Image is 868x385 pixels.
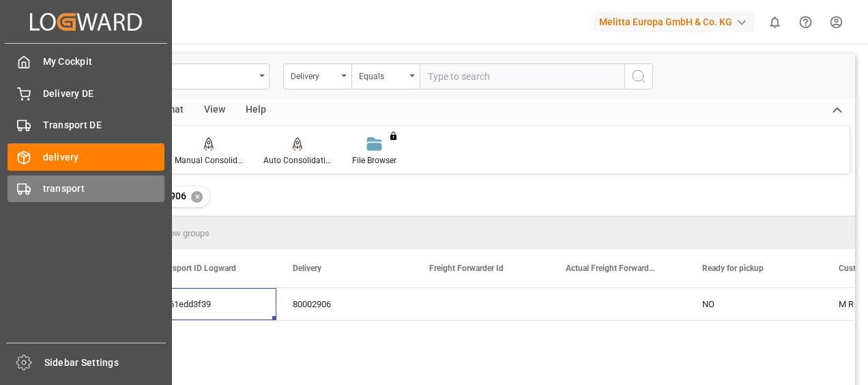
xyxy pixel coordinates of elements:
div: NO [686,288,822,320]
div: ✕ [191,191,203,203]
div: 80002906 [276,288,413,320]
a: My Cockpit [8,48,164,75]
span: Freight Forwarder Id [429,263,504,273]
span: transport [43,182,165,196]
div: Help [235,99,276,122]
div: 8f161edd3f39 [140,288,276,320]
a: Transport DE [8,112,164,139]
div: View [194,99,235,122]
input: Type to search [420,63,624,89]
span: Ready for pickup [702,263,764,273]
span: Actual Freight Forwarder Id [566,263,657,273]
a: Delivery DE [8,80,164,106]
span: delivery [43,150,165,165]
div: Equals [359,67,405,83]
a: transport [8,175,164,202]
span: Delivery DE [43,87,165,101]
a: delivery [8,143,164,170]
div: Delivery [291,67,337,83]
button: Melitta Europa GmbH & Co. KG [594,9,759,35]
span: Transport DE [43,118,165,132]
span: Sidebar Settings [44,356,167,370]
span: Delivery [293,263,321,273]
button: open menu [283,63,351,89]
button: show 0 new notifications [759,7,790,38]
span: Transport ID Logward [156,263,236,273]
div: Manual Consolidation [175,154,243,167]
button: search button [624,63,653,89]
button: Help Center [790,7,821,38]
button: open menu [351,63,420,89]
div: Auto Consolidation [263,154,332,167]
span: My Cockpit [43,55,165,69]
div: Melitta Europa GmbH & Co. KG [594,12,754,32]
